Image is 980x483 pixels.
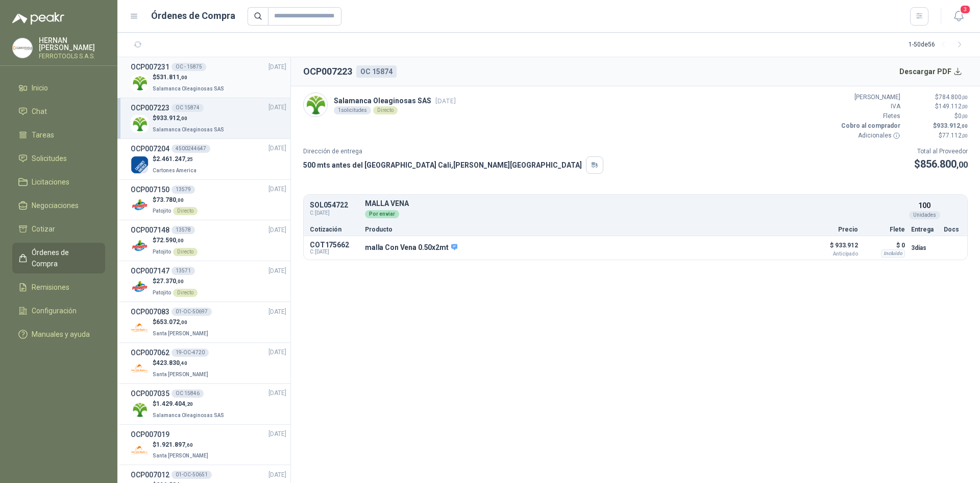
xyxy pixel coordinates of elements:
p: $ [153,399,226,409]
p: $ [906,121,968,131]
span: Configuración [32,305,77,316]
a: Solicitudes [12,149,105,168]
div: OC 15874 [356,65,397,78]
h3: OCP007035 [131,388,169,399]
span: Anticipado [807,251,858,257]
p: $ [153,195,198,205]
a: OCP00714813578[DATE] Company Logo$72.590,00PatojitoDirecto [131,224,286,257]
p: Docs [944,226,961,233]
a: Remisiones [12,278,105,297]
div: 01-OC-50697 [171,308,212,316]
div: 1 - 50 de 56 [909,37,968,53]
span: 2.461.247 [156,155,193,163]
h3: OCP007223 [131,102,169,113]
span: Órdenes de Compra [32,247,95,269]
p: Fletes [839,111,900,121]
p: Salamanca Oleaginosas SAS [334,95,456,106]
h2: OCP007223 [303,64,352,79]
span: Inicio [32,82,48,94]
img: Company Logo [131,319,149,337]
p: $ [153,73,226,82]
span: Salamanca Oleaginosas SAS [153,412,224,418]
span: Cartones America [153,168,197,173]
span: Santa [PERSON_NAME] [153,372,208,377]
img: Company Logo [131,156,149,174]
p: Producto [365,226,801,233]
div: 19-OC-4720 [171,349,209,357]
a: Tareas [12,125,105,145]
span: 73.780 [156,196,184,203]
span: Negociaciones [32,200,79,211]
span: 0 [958,112,968,120]
button: Descargar PDF [894,61,968,82]
div: Por enviar [365,210,399,218]
a: Inicio [12,78,105,98]
span: 933.912 [156,114,187,122]
span: [DATE] [268,266,286,276]
span: 653.072 [156,318,187,326]
span: 77.112 [942,132,968,139]
span: ,00 [176,238,184,243]
a: OCP00715013579[DATE] Company Logo$73.780,00PatojitoDirecto [131,184,286,216]
div: 4500244647 [171,145,210,153]
span: [DATE] [268,185,286,194]
p: Total al Proveedor [914,147,968,156]
span: Salamanca Oleaginosas SAS [153,127,224,132]
img: Company Logo [131,278,149,296]
p: FERROTOOLS S.A.S. [39,53,105,59]
span: Remisiones [32,282,69,293]
p: $ [153,358,210,368]
div: 13578 [171,226,195,234]
p: Cotización [310,226,359,233]
span: 27.370 [156,278,184,285]
p: $ 933.912 [807,239,858,257]
h3: OCP007231 [131,61,169,73]
p: $ [906,93,968,102]
span: ,00 [176,279,184,284]
img: Company Logo [131,115,149,133]
span: [DATE] [268,62,286,72]
span: ,20 [185,401,193,407]
span: Chat [32,106,47,117]
div: OC - 15875 [171,63,206,71]
h3: OCP007062 [131,347,169,358]
p: [PERSON_NAME] [839,93,900,102]
span: 784.800 [939,94,968,101]
a: OCP007223OC 15874[DATE] Company Logo$933.912,00Salamanca Oleaginosas SAS [131,102,286,134]
a: Negociaciones [12,196,105,215]
span: ,40 [180,360,187,366]
p: Adicionales [839,131,900,141]
img: Company Logo [131,237,149,255]
p: Entrega [911,226,938,233]
span: ,00 [960,123,968,129]
span: ,00 [180,75,187,80]
p: $ [153,277,198,286]
div: 1 solicitudes [334,106,371,114]
span: Salamanca Oleaginosas SAS [153,86,224,91]
span: ,00 [180,116,187,121]
p: 100 [918,200,930,211]
img: Company Logo [131,442,149,459]
a: OCP007019[DATE] Company Logo$1.921.897,60Santa [PERSON_NAME] [131,429,286,461]
span: Cotizar [32,223,55,235]
p: MALLA VENA [365,200,905,208]
p: $ [153,236,198,245]
span: [DATE] [268,429,286,439]
h1: Órdenes de Compra [151,9,235,23]
span: [DATE] [268,348,286,357]
p: 500 mts antes del [GEOGRAPHIC_DATA] Cali , [PERSON_NAME][GEOGRAPHIC_DATA] [303,159,582,171]
span: [DATE] [268,470,286,480]
span: C: [DATE] [310,249,359,255]
span: 149.112 [939,103,968,110]
img: Company Logo [131,196,149,214]
div: 13579 [171,186,195,194]
img: Logo peakr [12,12,64,25]
span: [DATE] [268,388,286,398]
span: 72.590 [156,237,184,244]
p: $ 0 [864,239,905,251]
span: ,00 [957,160,968,170]
span: ,00 [962,95,968,100]
p: Precio [807,226,858,233]
p: $ [914,156,968,172]
span: 1.921.897 [156,441,193,448]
